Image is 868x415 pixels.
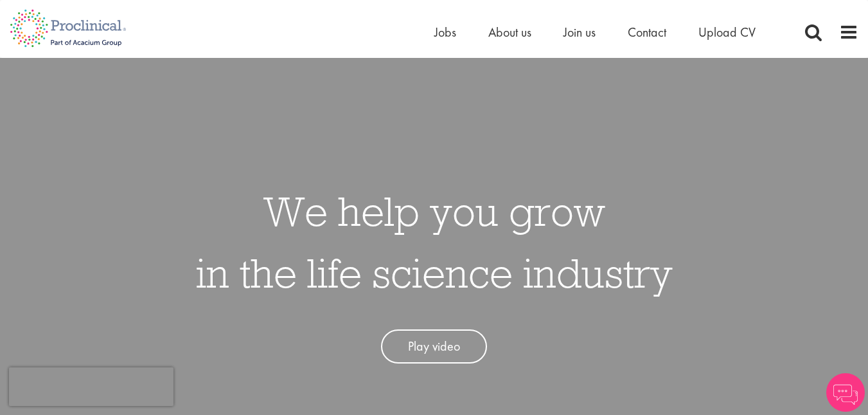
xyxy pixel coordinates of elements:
[381,329,487,364] a: Play video
[698,24,756,41] a: Upload CV
[196,180,673,304] h1: We help you grow in the life science industry
[563,24,596,41] a: Join us
[434,24,456,41] a: Jobs
[488,24,531,41] a: About us
[628,24,666,41] a: Contact
[826,373,865,412] img: Chatbot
